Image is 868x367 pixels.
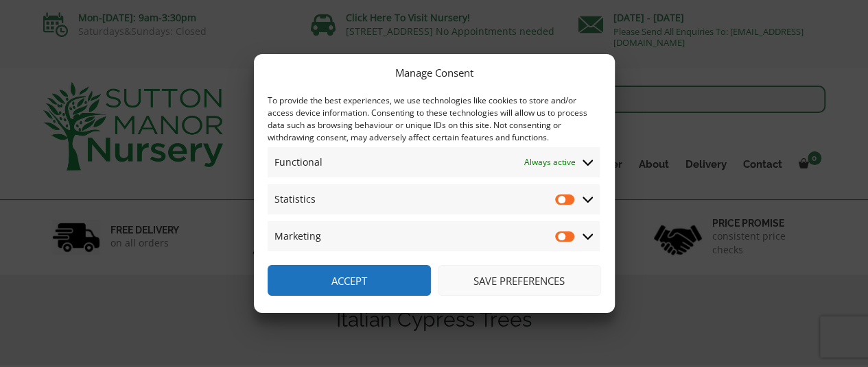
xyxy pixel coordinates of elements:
span: Marketing [274,228,321,244]
summary: Marketing [268,221,600,251]
span: Always active [524,154,576,170]
div: Manage Consent [395,64,473,81]
summary: Statistics [268,184,600,214]
div: To provide the best experiences, we use technologies like cookies to store and/or access device i... [268,94,600,144]
summary: Functional Always active [268,147,600,177]
button: Accept [268,265,431,296]
button: Save preferences [438,265,601,296]
span: Statistics [274,191,316,207]
span: Functional [274,154,322,170]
